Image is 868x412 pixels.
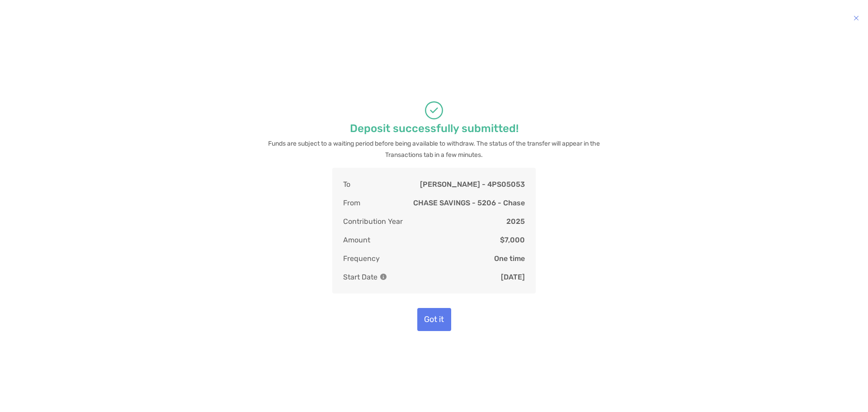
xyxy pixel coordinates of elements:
p: [DATE] [501,271,525,283]
p: Funds are subject to a waiting period before being available to withdraw. The status of the trans... [264,138,604,161]
p: $7,000 [500,234,525,246]
p: CHASE SAVINGS - 5206 - Chase [413,197,525,208]
p: Start Date [343,271,387,283]
p: Deposit successfully submitted! [350,123,519,134]
p: 2025 [506,216,525,227]
p: From [343,197,360,208]
p: One time [494,253,525,264]
p: [PERSON_NAME] - 4PS05053 [420,179,525,190]
p: Contribution Year [343,216,403,227]
p: To [343,179,350,190]
p: Amount [343,234,370,246]
p: Frequency [343,253,380,264]
button: Got it [417,308,451,331]
img: Information Icon [380,274,387,280]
